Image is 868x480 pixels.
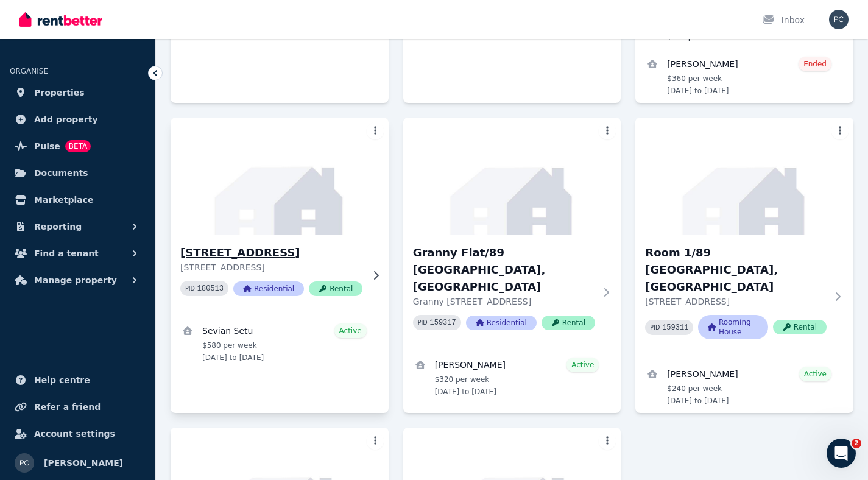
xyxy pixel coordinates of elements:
[19,10,102,29] img: RentBetter
[599,432,616,450] button: More options
[10,368,146,392] a: Help centre
[65,140,91,152] span: BETA
[403,118,621,350] a: Granny Flat/89 Hanbury, KalgoorlieGranny Flat/89 [GEOGRAPHIC_DATA], [GEOGRAPHIC_DATA]Granny [STRE...
[413,244,595,295] h3: Granny Flat/89 [GEOGRAPHIC_DATA], [GEOGRAPHIC_DATA]
[34,219,82,234] span: Reporting
[180,244,362,261] h3: [STREET_ADDRESS]
[10,214,146,239] button: Reporting
[645,295,827,308] p: [STREET_ADDRESS]
[34,373,90,387] span: Help centre
[367,122,384,139] button: More options
[34,400,101,414] span: Refer a friend
[10,395,146,419] a: Refer a friend
[542,316,595,330] span: Rental
[10,134,146,158] a: PulseBETA
[34,112,98,127] span: Add property
[635,118,853,235] img: Room 1/89 Hanbury, Kalgoorlie
[403,118,621,235] img: Granny Flat/89 Hanbury, Kalgoorlie
[773,320,827,334] span: Rental
[10,422,146,446] a: Account settings
[829,10,849,29] img: Phillip Cole
[171,316,389,370] a: View details for Sevian Setu
[831,122,849,139] button: More options
[34,192,93,207] span: Marketplace
[10,80,146,105] a: Properties
[15,453,34,473] img: Phillip Cole
[662,323,688,332] code: 159311
[466,316,537,330] span: Residential
[34,139,60,154] span: Pulse
[635,49,853,103] a: View details for Teharni-jay Wickenden-mclehone
[34,426,115,441] span: Account settings
[34,85,85,100] span: Properties
[762,14,805,26] div: Inbox
[418,319,428,326] small: PID
[171,118,389,316] a: 55 Eureka St, Hannans[STREET_ADDRESS][STREET_ADDRESS]PID 180513ResidentialRental
[367,432,384,450] button: More options
[180,261,362,274] p: [STREET_ADDRESS]
[650,324,660,331] small: PID
[430,319,456,327] code: 159317
[827,439,856,468] iframe: Intercom live chat
[10,107,146,132] a: Add property
[635,359,853,413] a: View details for Samuel Arthur Mealin
[10,161,146,185] a: Documents
[34,246,99,261] span: Find a tenant
[10,188,146,212] a: Marketplace
[645,244,827,295] h3: Room 1/89 [GEOGRAPHIC_DATA], [GEOGRAPHIC_DATA]
[403,350,621,404] a: View details for Colin Ford
[852,439,861,448] span: 2
[10,67,48,76] span: ORGANISE
[635,118,853,359] a: Room 1/89 Hanbury, KalgoorlieRoom 1/89 [GEOGRAPHIC_DATA], [GEOGRAPHIC_DATA][STREET_ADDRESS]PID 15...
[185,285,195,292] small: PID
[599,122,616,139] button: More options
[698,315,767,339] span: Rooming House
[413,295,595,308] p: Granny [STREET_ADDRESS]
[10,268,146,292] button: Manage property
[309,281,362,296] span: Rental
[34,273,117,288] span: Manage property
[44,456,123,470] span: [PERSON_NAME]
[165,115,394,238] img: 55 Eureka St, Hannans
[10,241,146,266] button: Find a tenant
[197,284,224,293] code: 180513
[34,166,88,180] span: Documents
[233,281,304,296] span: Residential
